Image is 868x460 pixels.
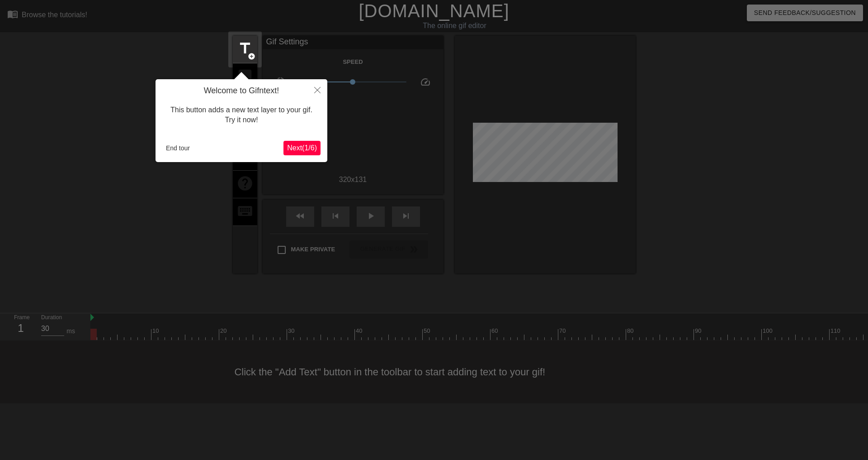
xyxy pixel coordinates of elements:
[283,141,321,155] button: Next
[162,141,193,155] button: End tour
[162,96,321,134] div: This button adds a new text layer to your gif. Try it now!
[287,144,317,152] span: Next ( 1 / 6 )
[307,79,327,100] button: Close
[162,86,321,96] h4: Welcome to Gifntext!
